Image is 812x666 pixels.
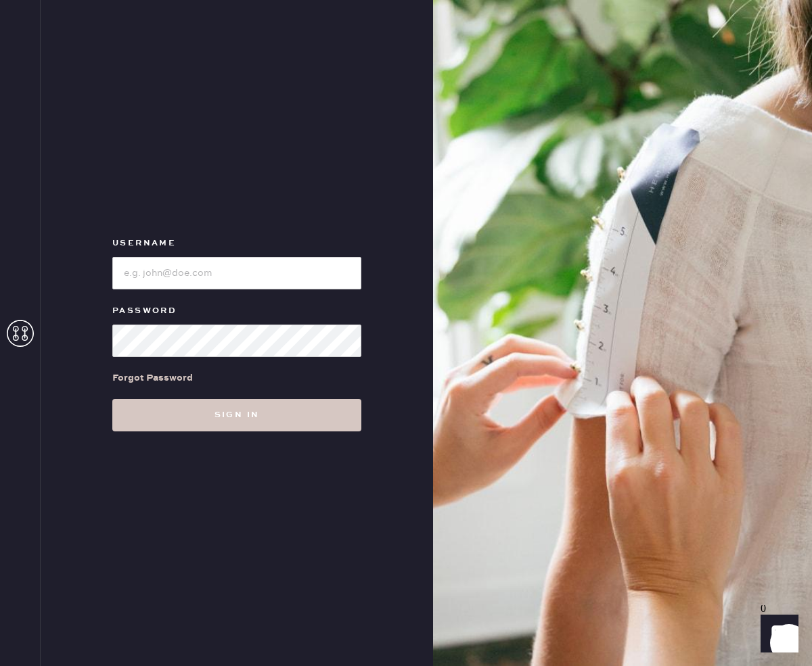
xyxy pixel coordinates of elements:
[112,303,361,319] label: Password
[748,605,806,663] iframe: Front Chat
[112,257,361,289] input: e.g. john@doe.com
[112,399,361,431] button: Sign in
[112,357,193,399] a: Forgot Password
[112,371,193,385] div: Forgot Password
[112,235,361,252] label: Username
